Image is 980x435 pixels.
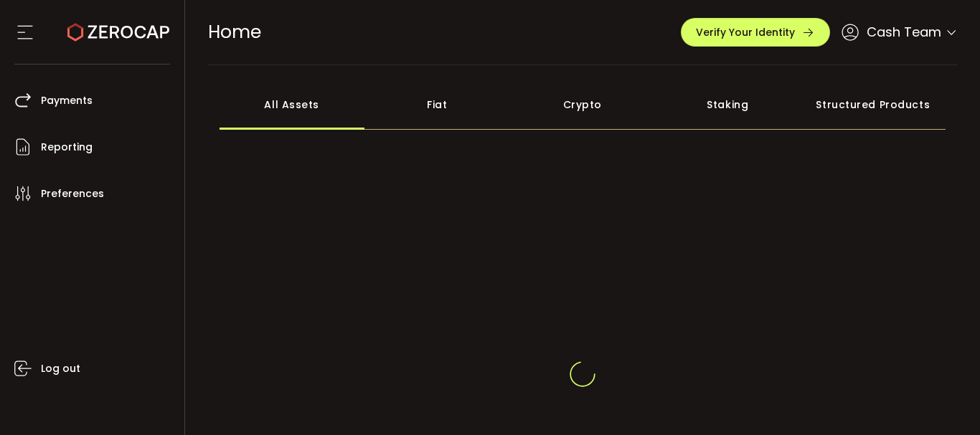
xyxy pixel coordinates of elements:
span: Payments [41,90,93,111]
div: Staking [655,80,801,130]
span: Reporting [41,137,93,158]
span: Cash Team [867,22,941,42]
div: All Assets [220,80,365,130]
div: Fiat [364,80,510,130]
span: Preferences [41,183,104,204]
div: Crypto [510,80,656,130]
button: Verify Your Identity [681,18,830,47]
span: Home [208,19,261,44]
span: Verify Your Identity [696,27,795,37]
span: Log out [41,358,80,379]
div: Structured Products [801,80,946,130]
